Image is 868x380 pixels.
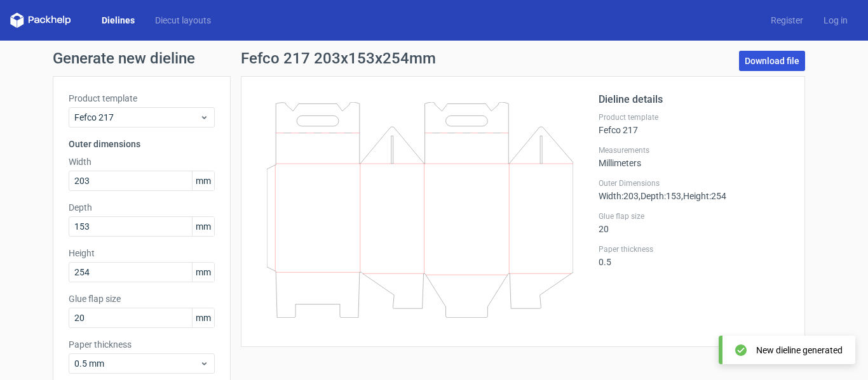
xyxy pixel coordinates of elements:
span: Width : 203 [599,191,639,201]
div: New dieline generated [756,344,843,357]
a: Download file [739,51,805,71]
span: mm [192,263,214,282]
div: Fefco 217 [599,112,789,135]
span: , Height : 254 [681,191,726,201]
label: Product template [69,92,215,105]
h1: Fefco 217 203x153x254mm [241,51,436,66]
label: Paper thickness [69,338,215,351]
h2: Dieline details [599,92,789,107]
div: 20 [599,211,789,234]
label: Depth [69,201,215,214]
label: Width [69,155,215,168]
a: Log in [813,14,858,27]
label: Product template [599,112,789,122]
label: Glue flap size [599,211,789,221]
label: Paper thickness [599,244,789,254]
span: mm [192,217,214,236]
label: Height [69,247,215,259]
label: Glue flap size [69,292,215,305]
a: Dielines [92,14,145,27]
span: Fefco 217 [74,111,200,124]
div: 0.5 [599,244,789,267]
span: 0.5 mm [74,357,200,370]
label: Outer Dimensions [599,178,789,188]
span: mm [192,171,214,190]
span: mm [192,308,214,327]
a: Diecut layouts [145,14,221,27]
div: Millimeters [599,145,789,168]
h1: Generate new dieline [53,51,815,66]
label: Measurements [599,145,789,155]
h3: Outer dimensions [69,138,215,150]
a: Register [761,14,813,27]
span: , Depth : 153 [639,191,681,201]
